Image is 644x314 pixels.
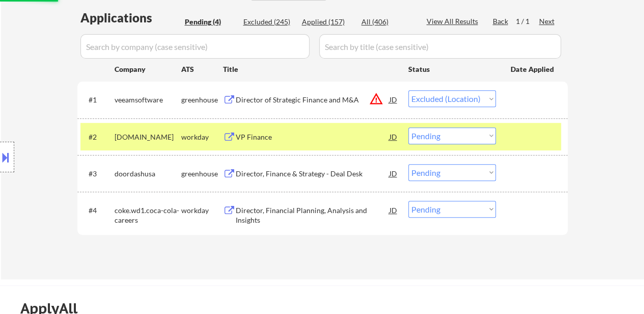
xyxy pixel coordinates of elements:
div: Date Applied [511,64,555,74]
div: JD [388,127,399,146]
div: Back [493,16,509,27]
button: warning_amber [369,92,383,106]
div: 1 / 1 [516,16,539,27]
div: ATS [181,64,223,74]
div: JD [388,90,399,109]
div: JD [388,164,399,182]
div: Applications [80,12,181,24]
div: All (406) [361,17,412,27]
div: Applied (157) [302,17,353,27]
div: greenhouse [181,169,223,179]
div: Status [408,60,496,78]
div: JD [388,201,399,219]
input: Search by title (case sensitive) [319,34,561,59]
div: VP Finance [236,132,389,142]
input: Search by company (case sensitive) [80,34,310,59]
div: Next [539,16,555,27]
div: Title [223,64,399,74]
div: workday [181,132,223,142]
div: Director of Strategic Finance and M&A [236,95,389,105]
div: greenhouse [181,95,223,105]
div: Director, Financial Planning, Analysis and Insights [236,205,389,225]
div: Excluded (245) [243,17,294,27]
div: View All Results [427,16,481,27]
div: Director, Finance & Strategy - Deal Desk [236,169,389,179]
div: Pending (4) [185,17,236,27]
div: workday [181,205,223,216]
